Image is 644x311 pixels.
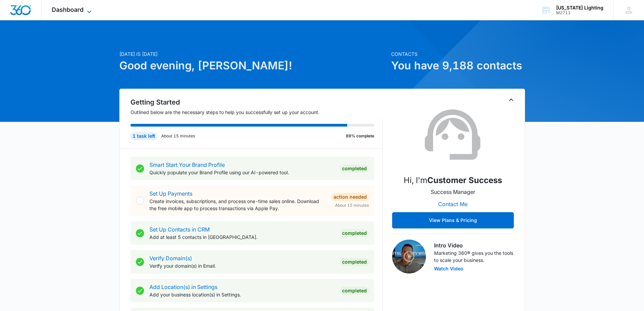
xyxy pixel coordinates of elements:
a: Set Up Payments [149,190,192,197]
h1: You have 9,188 contacts [391,58,525,74]
p: About 15 minutes [161,133,195,139]
p: Quickly populate your Brand Profile using our AI-powered tool. [149,169,335,176]
h3: Intro Video [434,241,514,249]
a: Verify Domain(s) [149,255,192,262]
p: Add at least 5 contacts in [GEOGRAPHIC_DATA]. [149,234,335,241]
div: account name [556,5,603,10]
button: View Plans & Pricing [392,212,514,228]
p: Contacts [391,50,525,58]
p: [DATE] is [DATE] [119,50,387,58]
a: Smart Start Your Brand Profile [149,161,225,168]
div: Completed [340,164,369,173]
p: Success Manager [431,188,475,196]
img: Customer Success [419,101,487,169]
a: Set Up Contacts in CRM [149,226,210,233]
p: Verify your domain(s) in Email. [149,262,335,269]
div: Completed [340,287,369,295]
h1: Good evening, [PERSON_NAME]! [119,58,387,74]
p: Marketing 360® gives you the tools to scale your business. [434,249,514,264]
button: Toggle Collapse [507,96,515,104]
strong: Customer Success [427,175,502,185]
span: About 15 minutes [335,202,369,208]
div: account id [556,10,603,15]
span: Dashboard [52,6,84,13]
h2: Getting Started [130,97,383,107]
button: Watch Video [434,266,463,271]
p: Hi, I'm [404,174,502,186]
p: Add your business location(s) in Settings. [149,291,335,298]
a: Add Location(s) in Settings [149,284,217,290]
img: Intro Video [392,240,426,273]
p: Create invoices, subscriptions, and process one-time sales online. Download the free mobile app t... [149,198,326,212]
div: 1 task left [130,132,157,140]
p: Outlined below are the necessary steps to help you successfully set up your account. [130,109,383,116]
div: Completed [340,258,369,266]
div: Action Needed [332,193,369,201]
p: 89% complete [346,133,374,139]
div: Completed [340,229,369,237]
button: Contact Me [431,196,474,212]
